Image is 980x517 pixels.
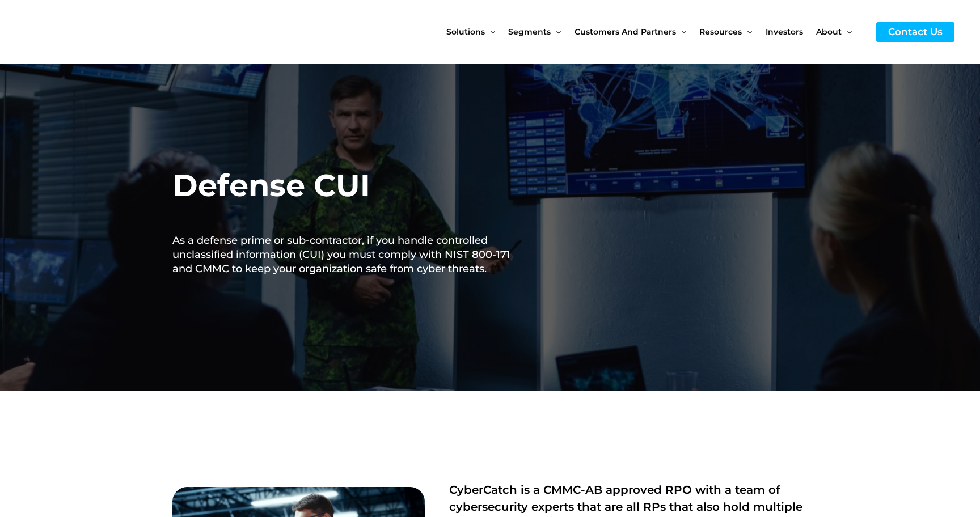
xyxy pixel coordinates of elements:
img: CyberCatch [20,9,156,56]
nav: Site Navigation: New Main Menu [446,8,865,56]
span: Resources [699,8,742,56]
span: Menu Toggle [842,8,852,56]
span: Solutions [446,8,485,56]
span: Segments [508,8,551,56]
span: Menu Toggle [742,8,752,56]
a: Contact Us [876,22,954,42]
span: Menu Toggle [676,8,686,56]
span: Investors [766,8,803,56]
h1: As a defense prime or sub-contractor, if you handle controlled unclassified information (CUI) you... [172,234,514,277]
span: About [816,8,842,56]
a: Investors [766,8,816,56]
span: Menu Toggle [485,8,495,56]
h2: Defense CUI [172,166,514,205]
span: Customers and Partners [575,8,676,56]
span: Menu Toggle [551,8,561,56]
